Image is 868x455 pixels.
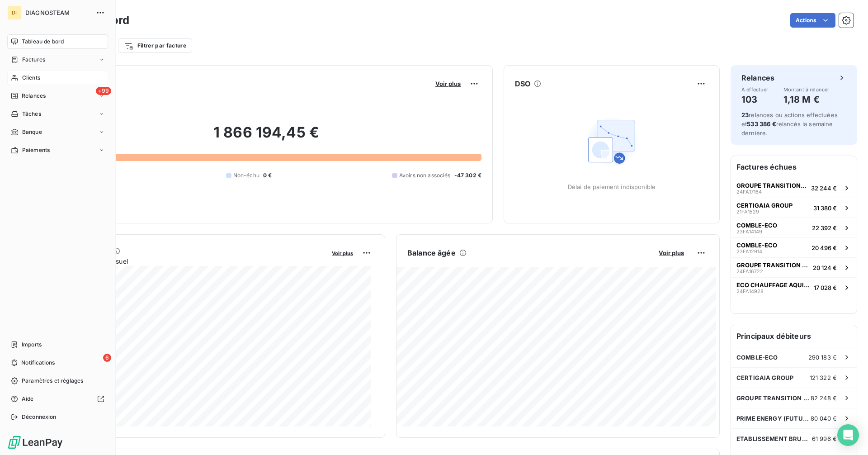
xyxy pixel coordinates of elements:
span: 121 322 € [810,374,837,381]
h4: 103 [741,92,769,107]
span: GROUPE TRANSITION ENERGIE [736,182,807,189]
button: Voir plus [656,249,687,257]
span: CERTIGAIA GROUP [736,202,793,209]
span: Clients [22,74,40,82]
h6: Principaux débiteurs [731,325,857,347]
div: Open Intercom Messenger [837,424,859,446]
button: Actions [790,13,835,28]
button: GROUPE TRANSITION ENERGIE24FA1716432 244 € [731,178,857,198]
span: 23FA14149 [736,229,762,234]
span: Tableau de bord [22,38,64,46]
button: Filtrer par facture [118,38,192,53]
span: Déconnexion [22,413,57,421]
h6: Relances [741,72,774,83]
span: ECO CHAUFFAGE AQUITAINE [736,281,810,289]
span: 24FA16722 [736,269,763,274]
span: +99 [96,87,111,95]
span: 6 [103,354,111,362]
span: GROUPE TRANSITION ENERGIE [736,394,811,402]
span: 17 028 € [814,284,837,291]
span: 31 380 € [813,204,837,212]
span: COMBLE-ECO [736,354,778,361]
span: 80 040 € [811,415,837,422]
span: Paiements [22,146,50,154]
span: CERTIGAIA GROUP [736,374,793,381]
span: 22 392 € [812,224,837,232]
span: 533 386 € [747,120,776,128]
span: Voir plus [659,249,684,256]
span: Chiffre d'affaires mensuel [51,256,325,266]
span: Factures [22,56,45,64]
span: Relances [22,92,46,100]
span: 23FA12914 [736,249,762,254]
h4: 1,18 M € [783,92,830,107]
button: ECO CHAUFFAGE AQUITAINE24FA1492817 028 € [731,277,857,297]
span: ETABLISSEMENT BRUNET [736,435,812,442]
span: 20 496 € [811,244,837,251]
span: Non-échu [233,171,259,180]
span: Tâches [22,110,41,118]
button: COMBLE-ECO23FA1414922 392 € [731,218,857,237]
span: COMBLE-ECO [736,222,777,229]
span: PRIME ENERGY (FUTUR ENERGY) [736,415,811,422]
button: GROUPE TRANSITION ENERGIE24FA1672220 124 € [731,257,857,277]
span: 23 [741,111,749,118]
span: À effectuer [741,87,769,92]
span: 32 244 € [811,185,837,192]
button: Voir plus [433,80,463,88]
span: Imports [22,341,42,349]
span: Montant à relancer [783,87,830,92]
span: Banque [22,128,42,136]
button: Voir plus [329,249,356,257]
span: 290 183 € [808,354,837,361]
h6: Balance âgée [407,247,456,258]
a: Aide [7,392,108,406]
img: Empty state [583,113,641,171]
span: -47 302 € [454,171,481,180]
span: Notifications [21,359,55,367]
span: relances ou actions effectuées et relancés la semaine dernière. [741,111,838,137]
span: Avoirs non associés [399,171,451,180]
button: COMBLE-ECO23FA1291420 496 € [731,237,857,257]
span: Délai de paiement indisponible [568,183,656,190]
span: 61 996 € [812,435,837,442]
button: CERTIGAIA GROUP21FA152931 380 € [731,198,857,218]
span: 20 124 € [813,264,837,271]
span: COMBLE-ECO [736,242,777,249]
span: GROUPE TRANSITION ENERGIE [736,261,809,269]
img: Logo LeanPay [7,435,63,450]
span: 82 248 € [811,394,837,402]
h6: Factures échues [731,156,857,178]
div: DI [7,5,22,20]
h6: DSO [515,78,530,89]
span: 21FA1529 [736,209,759,214]
span: Paramètres et réglages [22,377,83,385]
span: 0 € [263,171,272,180]
span: Voir plus [435,80,461,87]
span: 24FA17164 [736,189,762,194]
span: 24FA14928 [736,289,764,294]
h2: 1 866 194,45 € [51,123,481,151]
span: Voir plus [332,250,353,256]
span: DIAGNOSTEAM [25,9,90,16]
span: Aide [22,395,34,403]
